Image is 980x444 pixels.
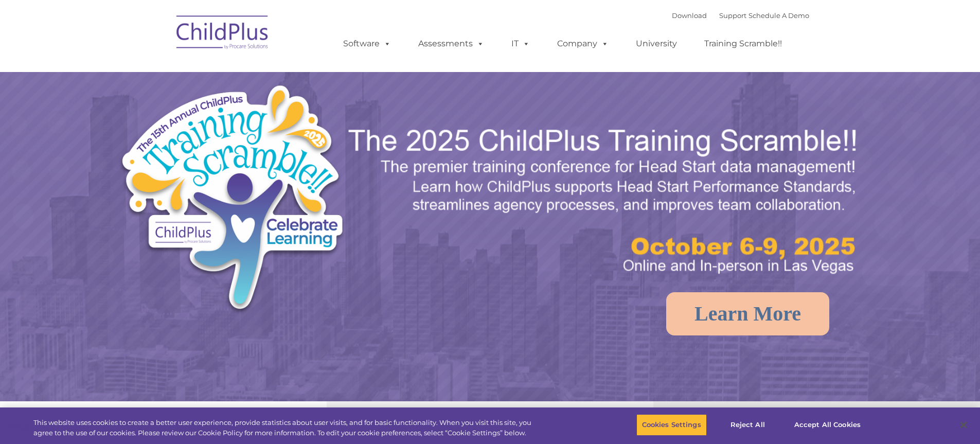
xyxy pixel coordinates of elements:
[716,414,780,436] button: Reject All
[719,11,746,20] a: Support
[749,11,809,20] a: Schedule A Demo
[952,414,975,436] button: Close
[626,33,687,54] a: University
[636,414,707,436] button: Cookies Settings
[408,33,494,54] a: Assessments
[694,33,792,54] a: Training Scramble!!
[333,33,401,54] a: Software
[33,418,539,438] div: This website uses cookies to create a better user experience, provide statistics about user visit...
[547,33,619,54] a: Company
[501,33,540,54] a: IT
[789,414,866,436] button: Accept All Cookies
[672,11,809,20] font: |
[171,8,274,60] img: ChildPlus by Procare Solutions
[672,11,707,20] a: Download
[666,292,829,335] a: Learn More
